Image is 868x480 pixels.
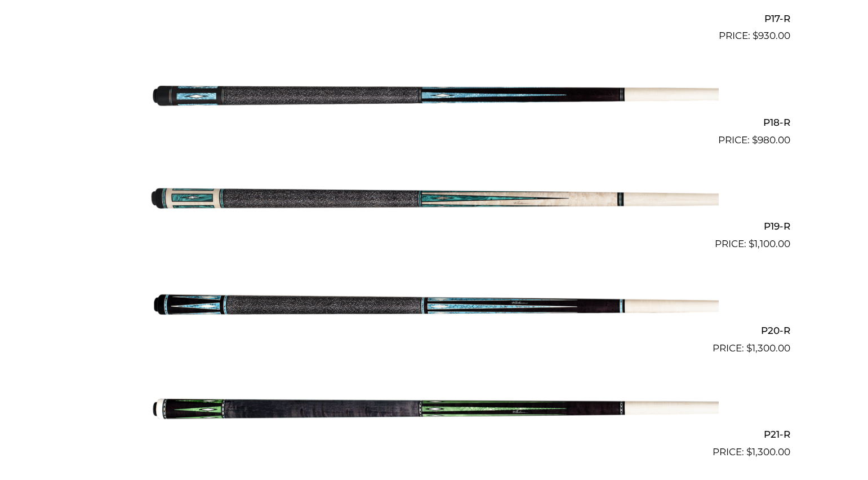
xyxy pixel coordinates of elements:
h2: P19-R [78,216,790,237]
img: P20-R [150,256,719,351]
a: P19-R $1,100.00 [78,152,790,252]
bdi: 980.00 [752,134,790,146]
h2: P20-R [78,320,790,341]
span: $ [746,446,752,457]
a: P21-R $1,300.00 [78,360,790,460]
span: $ [749,238,754,249]
bdi: 1,300.00 [746,446,790,457]
img: P21-R [150,360,719,455]
span: $ [753,30,758,41]
h2: P18-R [78,112,790,133]
span: $ [752,134,758,146]
img: P19-R [150,152,719,247]
bdi: 930.00 [753,30,790,41]
span: $ [746,342,752,354]
img: P18-R [150,48,719,143]
bdi: 1,300.00 [746,342,790,354]
a: P20-R $1,300.00 [78,256,790,355]
h2: P21-R [78,424,790,445]
a: P18-R $980.00 [78,48,790,147]
bdi: 1,100.00 [749,238,790,249]
h2: P17-R [78,8,790,29]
